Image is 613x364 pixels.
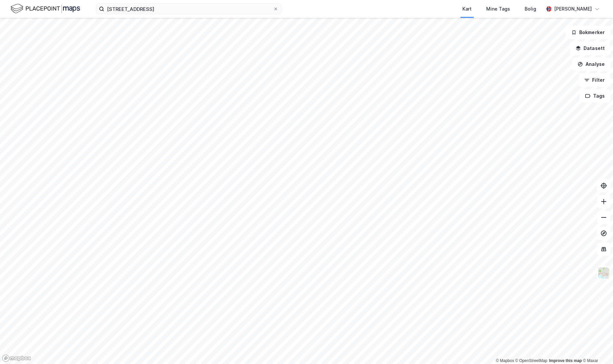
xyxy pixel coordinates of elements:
a: Mapbox homepage [2,354,31,362]
img: Z [597,267,610,279]
button: Tags [580,89,610,103]
div: Bolig [525,5,536,13]
div: Mine Tags [486,5,510,13]
a: Mapbox [496,358,514,363]
button: Filter [579,73,610,87]
button: Bokmerker [566,26,610,39]
img: logo.f888ab2527a4732fd821a326f86c7f29.svg [11,3,80,15]
button: Analyse [572,58,610,71]
iframe: Chat Widget [580,332,613,364]
div: Kart [462,5,472,13]
div: [PERSON_NAME] [554,5,592,13]
button: Datasett [570,42,610,55]
a: OpenStreetMap [515,358,547,363]
a: Improve this map [549,358,582,363]
input: Søk på adresse, matrikkel, gårdeiere, leietakere eller personer [104,4,273,14]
